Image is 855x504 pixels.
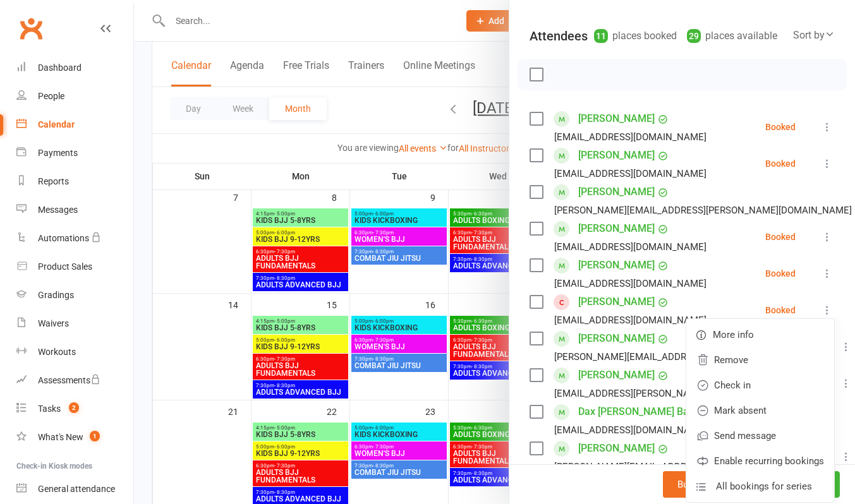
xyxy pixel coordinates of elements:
a: Waivers [16,309,133,338]
div: Booked [765,123,796,131]
a: Messages [16,196,133,224]
div: [PERSON_NAME][EMAIL_ADDRESS][DOMAIN_NAME] [554,459,779,475]
div: Gradings [38,290,74,300]
div: Payments [38,148,78,158]
a: [PERSON_NAME] [578,109,655,129]
a: Clubworx [15,13,47,44]
div: Dashboard [38,63,82,73]
a: Calendar [16,111,133,139]
div: Booked [765,269,796,278]
div: [EMAIL_ADDRESS][PERSON_NAME][DOMAIN_NAME] [554,385,779,402]
div: [EMAIL_ADDRESS][DOMAIN_NAME] [554,422,706,438]
a: Assessments [16,366,133,395]
div: [EMAIL_ADDRESS][DOMAIN_NAME] [554,129,706,145]
a: [PERSON_NAME] [578,438,655,459]
a: [PERSON_NAME] [578,255,655,275]
div: People [38,91,64,101]
a: Tasks 2 [16,395,133,423]
div: [PERSON_NAME][EMAIL_ADDRESS][PERSON_NAME][DOMAIN_NAME] [554,202,852,219]
div: [EMAIL_ADDRESS][DOMAIN_NAME] [554,239,706,255]
div: Assessments [38,375,100,385]
div: Booked [765,306,796,315]
a: Check in [686,373,834,398]
a: Enable recurring bookings [686,448,834,474]
a: Send message [686,423,834,448]
a: [PERSON_NAME] [578,145,655,165]
div: Product Sales [38,261,92,272]
button: Bulk add attendees [663,471,772,498]
span: 1 [90,431,100,441]
a: [PERSON_NAME] [578,219,655,239]
div: Messages [38,205,78,215]
div: 11 [594,29,608,43]
a: Dashboard [16,54,133,82]
span: 2 [69,402,79,413]
div: General attendance [38,484,115,494]
span: All bookings for series [716,479,812,494]
a: Gradings [16,281,133,309]
div: Workouts [38,347,76,357]
div: Automations [38,233,89,243]
div: [EMAIL_ADDRESS][DOMAIN_NAME] [554,312,706,328]
a: People [16,82,133,111]
div: Calendar [38,119,75,129]
a: Reports [16,167,133,196]
a: Workouts [16,338,133,366]
a: General attendance kiosk mode [16,475,133,503]
a: [PERSON_NAME] [578,292,655,312]
div: places available [687,27,777,45]
div: Booked [765,159,796,168]
div: What's New [38,432,83,442]
a: All bookings for series [686,474,834,499]
div: places booked [594,27,677,45]
div: Sort by [793,27,835,44]
span: More info [713,327,754,342]
a: Remove [686,347,834,373]
div: [EMAIL_ADDRESS][DOMAIN_NAME] [554,275,706,292]
div: Booked [765,232,796,241]
div: [EMAIL_ADDRESS][DOMAIN_NAME] [554,165,706,182]
div: Reports [38,176,69,186]
a: More info [686,322,834,347]
div: [PERSON_NAME][EMAIL_ADDRESS][DOMAIN_NAME] [554,349,779,365]
a: What's New1 [16,423,133,452]
a: Mark absent [686,398,834,423]
a: [PERSON_NAME] [578,365,655,385]
a: Payments [16,139,133,167]
div: Tasks [38,404,61,414]
a: [PERSON_NAME] [578,182,655,202]
a: Product Sales [16,253,133,281]
div: Waivers [38,318,69,328]
div: 29 [687,29,701,43]
div: Attendees [530,27,588,45]
a: Dax [PERSON_NAME] Baco [578,402,700,422]
a: Automations [16,224,133,253]
a: [PERSON_NAME] [578,328,655,349]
